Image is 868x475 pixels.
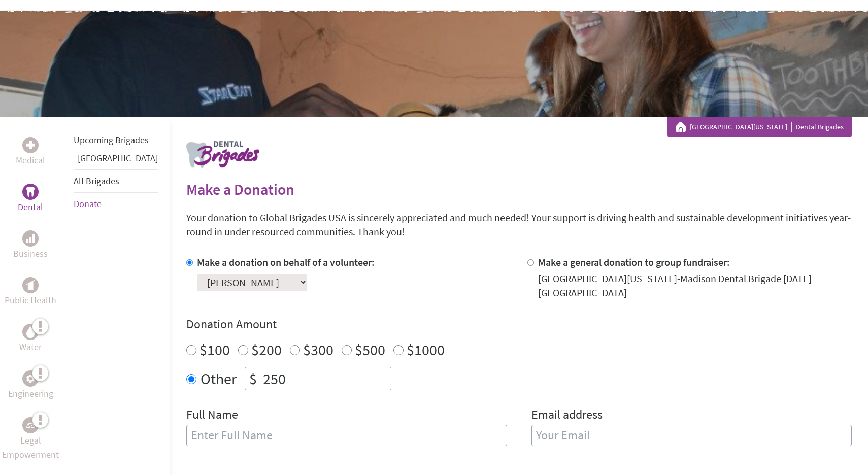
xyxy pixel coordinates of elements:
[199,340,230,359] label: $100
[78,152,158,164] a: [GEOGRAPHIC_DATA]
[186,425,507,446] input: Enter Full Name
[261,367,391,390] input: Enter Amount
[26,326,35,337] img: Water
[19,324,42,354] a: WaterWater
[26,141,35,149] img: Medical
[22,324,39,340] div: Water
[8,387,53,401] p: Engineering
[74,175,119,187] a: All Brigades
[16,153,45,167] p: Medical
[2,433,59,462] p: Legal Empowerment
[22,184,39,200] div: Dental
[407,340,445,359] label: $1000
[251,340,282,359] label: $200
[26,422,35,428] img: Legal Empowerment
[18,200,43,214] p: Dental
[186,211,852,239] p: Your donation to Global Brigades USA is sincerely appreciated and much needed! Your support is dr...
[355,340,385,359] label: $500
[8,370,53,401] a: EngineeringEngineering
[186,141,259,168] img: logo-dental.png
[303,340,333,359] label: $300
[74,129,158,151] li: Upcoming Brigades
[5,277,56,308] a: Public HealthPublic Health
[538,272,852,300] div: [GEOGRAPHIC_DATA][US_STATE]-Madison Dental Brigade [DATE] [GEOGRAPHIC_DATA]
[22,230,39,247] div: Business
[22,370,39,387] div: Engineering
[19,340,42,354] p: Water
[26,280,35,290] img: Public Health
[26,187,35,196] img: Dental
[245,367,261,390] div: $
[74,151,158,169] li: Guatemala
[2,417,59,462] a: Legal EmpowermentLegal Empowerment
[13,247,48,261] p: Business
[22,277,39,293] div: Public Health
[186,180,852,198] h2: Make a Donation
[18,184,43,214] a: DentalDental
[74,198,102,210] a: Donate
[186,406,238,425] label: Full Name
[22,417,39,433] div: Legal Empowerment
[22,137,39,153] div: Medical
[13,230,48,261] a: BusinessBusiness
[26,375,35,383] img: Engineering
[5,293,56,308] p: Public Health
[74,134,149,146] a: Upcoming Brigades
[531,425,852,446] input: Your Email
[531,406,603,425] label: Email address
[538,256,730,268] label: Make a general donation to group fundraiser:
[676,122,844,132] div: Dental Brigades
[201,367,237,390] label: Other
[690,122,792,132] a: [GEOGRAPHIC_DATA][US_STATE]
[26,234,35,243] img: Business
[16,137,45,167] a: MedicalMedical
[74,169,158,193] li: All Brigades
[74,193,158,215] li: Donate
[197,256,375,268] label: Make a donation on behalf of a volunteer:
[186,316,852,332] h4: Donation Amount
